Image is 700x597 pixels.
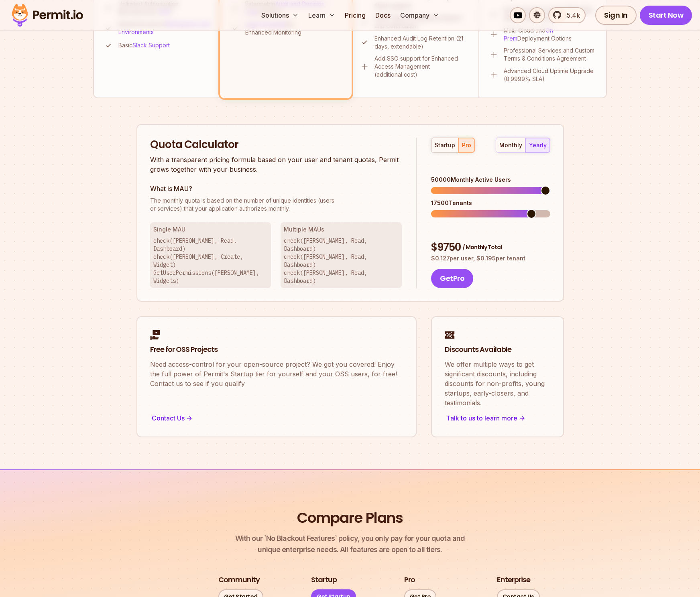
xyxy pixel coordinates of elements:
[640,6,692,25] a: Start Now
[497,575,530,585] h3: Enterprise
[504,27,556,42] a: On-Prem
[218,575,260,585] h3: Community
[431,316,564,437] a: Discounts AvailableWe offer multiple ways to get significant discounts, including discounts for n...
[150,359,403,388] p: Need access-control for your open-source project? We got you covered! Enjoy the full power of Per...
[445,359,550,408] p: We offer multiple ways to get significant discounts, including discounts for non-profits, young s...
[462,243,502,251] span: / Monthly Total
[150,412,403,424] div: Contact Us
[548,7,586,23] a: 5.4k
[150,197,402,213] p: or services) that your application authorizes monthly.
[504,47,596,63] p: Professional Services and Custom Terms & Conditions Agreement
[404,575,415,585] h3: Pro
[445,412,550,424] div: Talk to us to learn more
[435,141,455,149] div: startup
[397,7,442,23] button: Company
[297,508,403,528] h2: Compare Plans
[258,7,302,23] button: Solutions
[132,42,170,49] a: Slack Support
[186,413,192,423] span: ->
[372,7,394,23] a: Docs
[153,225,268,234] h3: Single MAU
[305,7,338,23] button: Learn
[499,141,522,149] div: monthly
[445,345,550,355] h2: Discounts Available
[150,155,402,174] p: With a transparent pricing formula based on your user and tenant quotas, Permit grows together wi...
[504,26,596,43] p: Multi-Cloud and Deployment Options
[595,6,637,25] a: Sign In
[431,240,550,255] div: $ 9750
[374,35,469,51] p: Enhanced Audit Log Retention (21 days, extendable)
[235,533,465,544] span: With our `No Blackout Features` policy, you only pay for your quota and
[342,7,369,23] a: Pricing
[235,533,465,555] p: unique enterprise needs. All features are open to all tiers.
[519,413,525,423] span: ->
[284,225,399,234] h3: Multiple MAUs
[504,67,596,83] p: Advanced Cloud Uptime Upgrade (0.9999% SLA)
[431,254,550,262] p: $ 0.127 per user, $ 0.195 per tenant
[374,55,469,79] p: Add SSO support for Enhanced Access Management (additional cost)
[431,176,550,184] div: 50000 Monthly Active Users
[431,199,550,207] div: 17500 Tenants
[150,345,403,355] h2: Free for OSS Projects
[284,237,399,285] p: check([PERSON_NAME], Read, Dashboard) check([PERSON_NAME], Read, Dashboard) check([PERSON_NAME], ...
[118,41,170,49] p: Basic
[562,10,580,20] span: 5.4k
[136,316,417,437] a: Free for OSS ProjectsNeed access-control for your open-source project? We got you covered! Enjoy ...
[150,138,402,152] h2: Quota Calculator
[150,197,402,205] span: The monthly quota is based on the number of unique identities (users
[150,184,402,193] h3: What is MAU?
[153,237,268,285] p: check([PERSON_NAME], Read, Dashboard) check([PERSON_NAME], Create, Widget) GetUserPermissions([PE...
[311,575,337,585] h3: Startup
[8,2,87,29] img: Permit logo
[431,269,473,288] button: GetPro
